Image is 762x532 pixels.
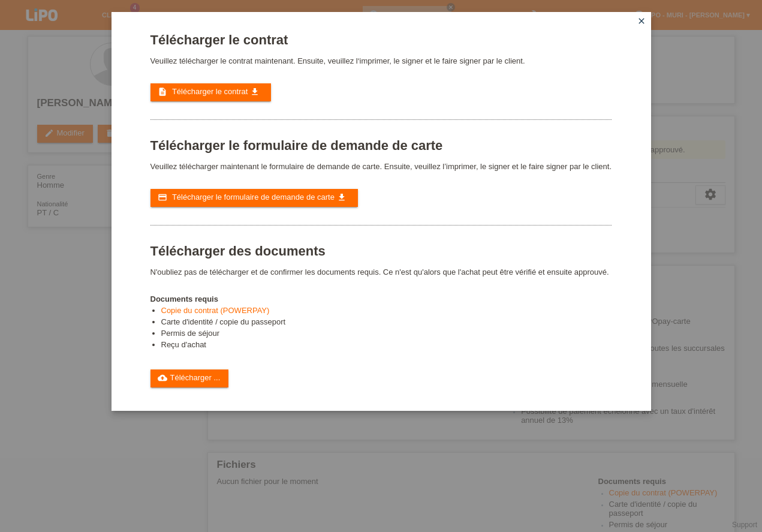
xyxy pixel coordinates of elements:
i: credit_card [158,193,167,202]
i: get_app [337,193,347,202]
a: credit_card Télécharger le formulaire de demande de carte get_app [150,189,358,207]
p: N'oubliez pas de télécharger et de confirmer les documents requis. Ce n'est qu'alors que l'achat ... [150,267,612,276]
h1: Télécharger le contrat [150,32,612,47]
p: Veuillez télécharger maintenant le formulaire de demande de carte. Ensuite, veuillez l’imprimer, ... [150,162,612,171]
a: cloud_uploadTélécharger ... [150,369,229,387]
i: description [158,87,167,97]
i: close [637,16,646,26]
li: Reçu d'achat [161,340,612,351]
a: description Télécharger le contrat get_app [150,83,271,101]
span: Télécharger le formulaire de demande de carte [172,193,335,202]
p: Veuillez télécharger le contrat maintenant. Ensuite, veuillez l‘imprimer, le signer et le faire s... [150,56,612,65]
a: close [634,15,649,29]
h1: Télécharger des documents [150,244,612,259]
h1: Télécharger le formulaire de demande de carte [150,138,612,153]
li: Carte d'identité / copie du passeport [161,317,612,329]
li: Permis de séjour [161,329,612,340]
span: Télécharger le contrat [172,87,248,96]
i: get_app [250,87,260,97]
h4: Documents requis [150,294,612,303]
i: cloud_upload [158,373,167,383]
a: Copie du contrat (POWERPAY) [161,306,270,315]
